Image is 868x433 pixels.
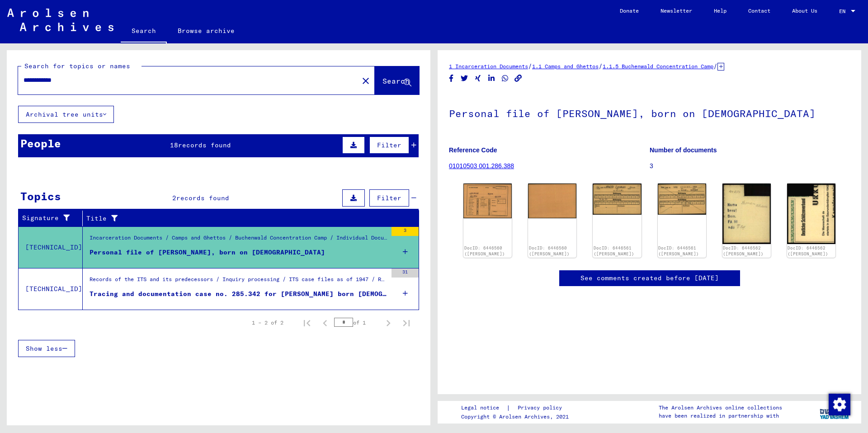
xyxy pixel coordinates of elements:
p: have been realized in partnership with [659,412,782,420]
a: Privacy policy [510,403,573,413]
p: Copyright © Arolsen Archives, 2021 [461,413,573,421]
img: Arolsen_neg.svg [7,9,113,31]
mat-icon: close [360,75,371,86]
button: Share on Twitter [460,73,469,84]
div: Signature [22,211,85,226]
div: People [20,135,61,151]
img: 002.jpg [787,184,835,244]
button: Search [375,66,419,94]
h1: Personal file of [PERSON_NAME], born on [DEMOGRAPHIC_DATA] [449,93,850,132]
span: EN [839,8,849,14]
button: Copy link [514,73,523,84]
img: Change consent [829,394,850,415]
div: Incarceration Documents / Camps and Ghettos / Buchenwald Concentration Camp / Individual Document... [90,234,387,246]
div: Tracing and documentation case no. 285.342 for [PERSON_NAME] born [DEMOGRAPHIC_DATA] [90,289,387,299]
a: DocID: 6446562 ([PERSON_NAME]) [788,245,828,257]
button: Previous page [316,314,334,332]
span: Filter [377,194,401,202]
p: The Arolsen Archives online collections [659,404,782,412]
a: Legal notice [461,403,506,413]
img: 001.jpg [722,184,771,244]
a: See comments created before [DATE] [580,273,719,283]
button: Filter [369,189,409,207]
div: 1 – 2 of 2 [252,319,283,327]
img: 001.jpg [463,184,512,218]
div: Records of the ITS and its predecessors / Inquiry processing / ITS case files as of 1947 / Reposi... [90,275,387,288]
button: Share on LinkedIn [487,73,496,84]
div: of 1 [334,318,379,327]
a: DocID: 6446561 ([PERSON_NAME]) [594,245,634,257]
a: DocID: 6446561 ([PERSON_NAME]) [658,245,699,257]
div: Title [86,214,401,223]
button: Next page [379,314,397,332]
button: Clear [357,71,375,89]
span: 18 [170,141,178,149]
img: 001.jpg [593,184,641,214]
button: First page [298,314,316,332]
b: Number of documents [650,146,717,154]
mat-label: Search for topics or names [24,62,130,70]
div: Signature [22,213,75,223]
button: Share on WhatsApp [500,73,510,84]
a: Search [121,20,167,43]
span: / [599,62,603,70]
a: DocID: 6446560 ([PERSON_NAME]) [529,245,570,257]
a: DocID: 6446560 ([PERSON_NAME]) [464,245,505,257]
span: records found [178,141,231,149]
a: 1.1.5 Buchenwald Concentration Camp [603,63,713,70]
div: Title [86,211,410,226]
img: 002.jpg [528,184,576,218]
button: Archival tree units [18,106,114,123]
a: 1 Incarceration Documents [449,63,528,70]
a: Browse archive [167,20,245,42]
img: 002.jpg [658,184,706,215]
span: Search [382,76,410,85]
a: 1.1 Camps and Ghettos [532,63,599,70]
span: Show less [26,344,62,353]
button: Last page [397,314,415,332]
p: 3 [650,161,850,171]
b: Reference Code [449,146,497,154]
img: yv_logo.png [818,400,852,423]
button: Share on Facebook [447,73,456,84]
span: / [713,62,717,70]
button: Share on Xing [473,73,483,84]
div: | [461,403,573,413]
a: DocID: 6446562 ([PERSON_NAME]) [723,245,764,257]
button: Show less [18,340,75,357]
a: 01010503 001.286.388 [449,162,514,169]
button: Filter [369,136,409,154]
span: / [528,62,532,70]
span: Filter [377,141,401,149]
div: Personal file of [PERSON_NAME], born on [DEMOGRAPHIC_DATA] [90,248,325,257]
